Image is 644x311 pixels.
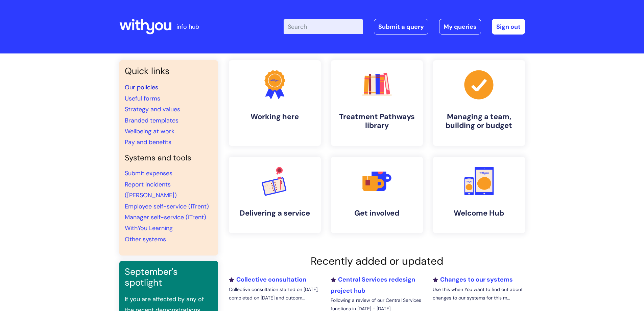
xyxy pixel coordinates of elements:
[125,235,166,243] a: Other systems
[439,19,481,35] a: My queries
[125,94,160,103] a: Useful forms
[125,127,174,135] a: Wellbeing at work
[284,19,363,34] input: Search
[125,224,173,232] a: WithYou Learning
[125,83,158,91] a: Our policies
[284,19,525,35] div: | -
[229,157,321,233] a: Delivering a service
[125,180,177,199] a: Report incidents ([PERSON_NAME])
[125,116,178,125] a: Branded templates
[125,213,206,221] a: Manager self-service (iTrent)
[229,275,306,284] a: Collective consultation
[234,209,315,218] h4: Delivering a service
[438,209,520,218] h4: Welcome Hub
[125,105,180,113] a: Strategy and values
[234,112,315,121] h4: Working here
[433,60,525,146] a: Managing a team, building or budget
[331,157,423,233] a: Get involved
[125,66,213,76] h3: Quick links
[433,157,525,233] a: Welcome Hub
[331,275,415,294] a: Central Services redesign project hub
[433,275,513,284] a: Changes to our systems
[229,255,525,267] h2: Recently added or updated
[125,153,213,163] h4: Systems and tools
[331,60,423,146] a: Treatment Pathways library
[125,169,172,177] a: Submit expenses
[229,60,321,146] a: Working here
[438,112,520,130] h4: Managing a team, building or budget
[492,19,525,35] a: Sign out
[125,266,213,288] h3: September's spotlight
[125,202,209,210] a: Employee self-service (iTrent)
[125,138,171,146] a: Pay and benefits
[433,285,525,302] p: Use this when You want to find out about changes to our systems for this m...
[374,19,428,35] a: Submit a query
[229,285,321,302] p: Collective consultation started on [DATE], completed on [DATE] and outcom...
[336,209,418,218] h4: Get involved
[176,21,199,32] p: info hub
[336,112,418,130] h4: Treatment Pathways library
